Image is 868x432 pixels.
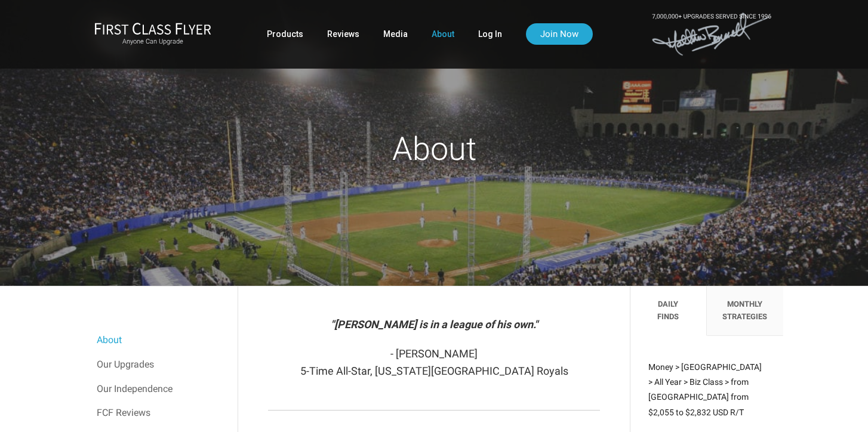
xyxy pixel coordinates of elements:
span: About [392,130,476,168]
img: First Class Flyer [94,22,211,35]
a: About [97,328,226,352]
a: Reviews [327,23,359,45]
p: - [PERSON_NAME] 5-Time All-Star, [US_STATE][GEOGRAPHIC_DATA] Royals [268,345,599,380]
li: Daily Finds [630,286,707,336]
span: Money > [GEOGRAPHIC_DATA] > All Year > Biz Class > from [GEOGRAPHIC_DATA] from $2,055 to $2,832 U... [648,362,762,417]
li: Monthly Strategies [707,286,783,336]
a: Log In [478,23,502,45]
small: Anyone Can Upgrade [94,38,211,46]
a: About [432,23,454,45]
a: Products [267,23,303,45]
a: FCF Reviews [97,401,226,425]
a: Our Upgrades [97,353,226,377]
a: Our Independence [97,377,226,401]
a: Join Now [526,23,593,45]
em: "[PERSON_NAME] is in a league of his own." [331,318,538,331]
a: First Class FlyerAnyone Can Upgrade [94,22,211,46]
a: Media [383,23,408,45]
